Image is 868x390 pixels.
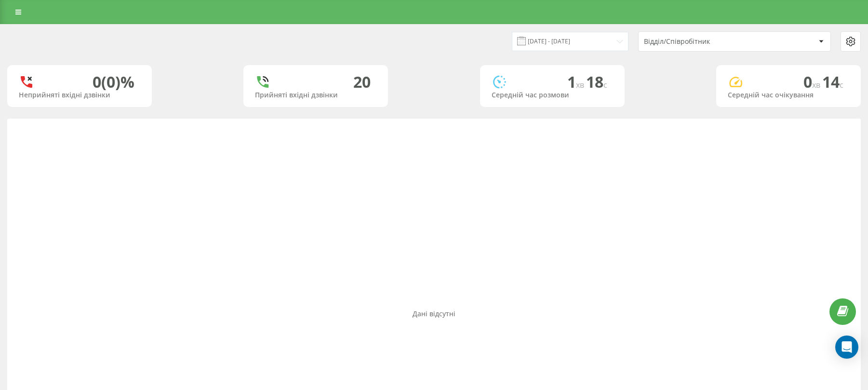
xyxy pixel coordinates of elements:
div: Open Intercom Messenger [835,336,858,359]
span: 18 [586,71,607,92]
div: 0 (0)% [93,73,134,91]
span: хв [812,80,822,90]
div: Відділ/Співробітник [644,38,759,46]
span: хв [576,80,586,90]
span: c [603,80,607,90]
div: Неприйняті вхідні дзвінки [19,91,140,99]
span: 14 [822,71,843,92]
span: 1 [567,71,586,92]
span: c [840,80,843,90]
div: Середній час очікування [728,91,849,99]
div: 20 [353,73,371,91]
div: Середній час розмови [492,91,613,99]
div: Прийняті вхідні дзвінки [255,91,376,99]
span: 0 [803,71,822,92]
